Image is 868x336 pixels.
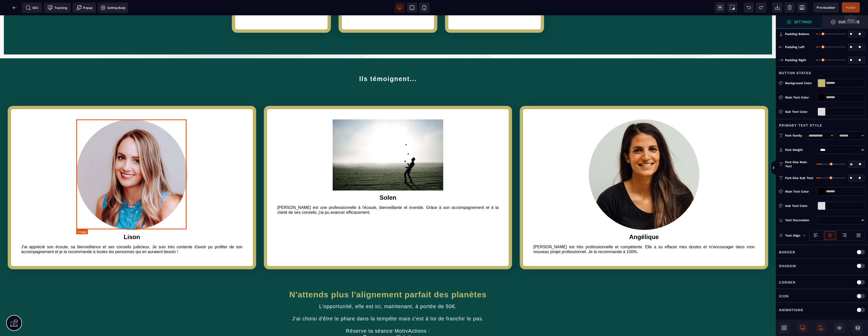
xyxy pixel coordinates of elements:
span: Screenshot [727,2,737,13]
span: Previsualiser [817,6,836,9]
span: Settings [776,15,822,29]
text: J'ai apprécié son écoute, sa bienveillance et ses conseils judicieux. Je suis très contente d'avo... [21,228,243,240]
div: Text Decoration [785,218,816,223]
div: Sub Text Color [785,109,816,114]
div: Primary Text Style [776,119,868,128]
text: [PERSON_NAME] est très professionnelle et compétente. Elle a su effacer mes doutes et m'encourage... [533,228,755,240]
div: Button States [776,66,868,76]
img: 56a3b5942e48fcdc276f1456f464f88c_9-modified.png [589,104,699,215]
span: Preview [813,2,839,13]
h2: Angélique [533,216,755,228]
p: Shadow [779,263,796,269]
div: Sub Text Color [785,203,816,208]
text: [PERSON_NAME] est une professionnelle à l'écoute, bienveillante et investie. Grâce à son accompag... [277,188,499,201]
span: SEO [26,5,38,10]
strong: Settings [794,20,812,24]
span: Padding Left [785,45,805,49]
span: Open Layers [853,323,863,333]
div: Background Color [785,81,816,86]
div: Main Text Color [785,189,816,194]
img: loading [803,234,805,237]
img: 6cc7f794902f730581b967a32feb006a_jongleur.jpg [333,104,443,175]
span: Open Style Manager [822,15,868,29]
p: Border [779,249,795,255]
span: Padding Right [785,58,806,62]
div: Font Family [785,133,804,138]
span: Open Blocks [779,323,789,333]
span: Font Size Sub Text [785,176,813,180]
span: Mobile Only [816,323,826,333]
p: Corner [779,279,796,285]
span: Popup [77,5,92,10]
span: View components [715,2,725,13]
p: Icon [779,293,789,299]
p: Text Align [779,233,800,238]
span: Hide/Show Block [834,323,844,333]
h1: N'attends plus l'alignement parfait des planètes [4,272,772,287]
span: Padding Bottom [785,32,809,36]
div: Font Weight [785,147,816,152]
h2: Lison [21,216,243,228]
span: Publier [846,6,856,9]
div: Main Text Color [785,95,816,100]
p: Animations [779,307,803,313]
img: 56a3b5942e48fcdc276f1456f464f88c_7-modified.png [77,104,187,215]
span: Tracking [48,5,67,10]
strong: Customize [838,20,860,24]
h2: Ils témoignent... [4,57,772,70]
span: Font Size Main Text [785,160,814,168]
h2: Solen [277,176,499,188]
span: Setting Body [101,5,126,10]
span: Desktop Only [797,323,808,333]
